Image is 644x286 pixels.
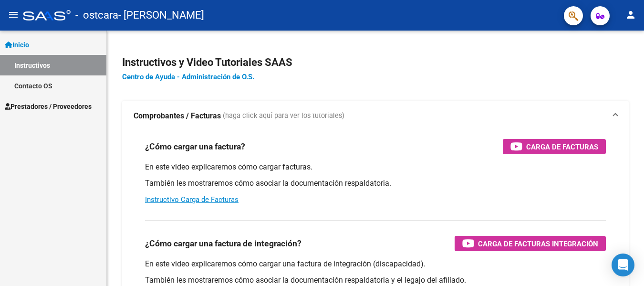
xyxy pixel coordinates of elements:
button: Carga de Facturas [503,139,606,154]
span: Carga de Facturas Integración [478,238,598,250]
strong: Comprobantes / Facturas [134,111,221,121]
span: - [PERSON_NAME] [118,5,204,26]
mat-icon: person [625,9,636,21]
span: (haga click aquí para ver los tutoriales) [223,111,344,121]
span: - ostcara [75,5,118,26]
div: Open Intercom Messenger [612,254,634,276]
p: También les mostraremos cómo asociar la documentación respaldatoria. [145,178,606,189]
span: Prestadores / Proveedores [5,101,92,112]
mat-icon: menu [8,9,19,21]
button: Carga de Facturas Integración [455,236,606,251]
a: Instructivo Carga de Facturas [145,195,239,204]
mat-expansion-panel-header: Comprobantes / Facturas (haga click aquí para ver los tutoriales) [122,101,629,131]
h3: ¿Cómo cargar una factura de integración? [145,237,301,250]
span: Carga de Facturas [526,141,598,153]
p: En este video explicaremos cómo cargar una factura de integración (discapacidad). [145,259,606,269]
a: Centro de Ayuda - Administración de O.S. [122,73,254,81]
p: En este video explicaremos cómo cargar facturas. [145,162,606,172]
h2: Instructivos y Video Tutoriales SAAS [122,53,629,72]
h3: ¿Cómo cargar una factura? [145,140,245,153]
span: Inicio [5,40,29,50]
p: También les mostraremos cómo asociar la documentación respaldatoria y el legajo del afiliado. [145,275,606,286]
